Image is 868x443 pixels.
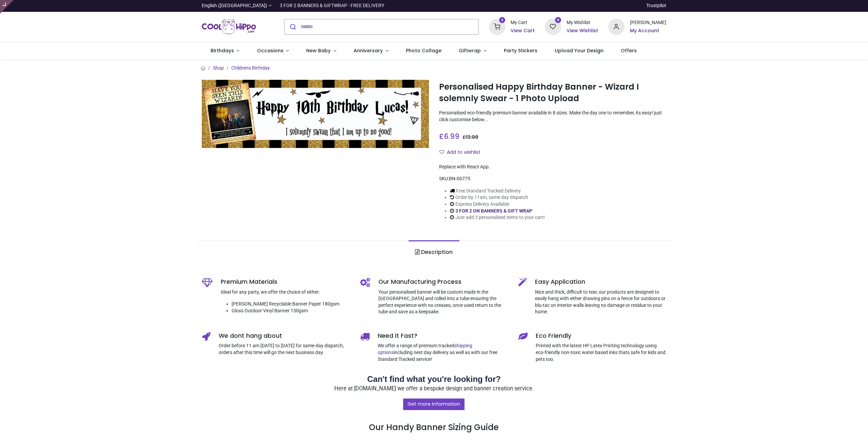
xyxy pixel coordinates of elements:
[403,399,465,410] a: Get more information
[536,332,666,340] h5: Eco Friendly
[202,80,429,148] img: Personalised Happy Birthday Banner - Wizard I solemnly Swear - 1 Photo Upload
[459,47,481,54] span: Giftwrap
[535,278,666,286] h5: Easy Application
[535,289,666,315] p: Nice and thick, difficult to tear, our products are designed to easily hang with either drawing p...
[511,27,535,34] a: View Cart
[202,373,666,385] h2: Can't find what you're looking for?
[219,343,350,356] p: Order before 11 am [DATE] to [DATE] for same-day dispatch, orders after this time will go the nex...
[555,17,561,23] sup: 0
[439,176,666,182] div: SKU:
[444,131,459,141] span: 6.99
[232,301,350,308] li: [PERSON_NAME] Recyclable Banner Paper 180gsm
[354,47,383,54] span: Anniversary
[211,47,234,54] span: Birthdays
[545,23,561,29] a: 0
[449,176,470,181] span: BN-00775
[462,134,478,141] span: £
[202,17,256,36] a: Logo of Cool Hippo
[409,240,459,264] a: Description
[378,278,508,286] h5: Our Manufacturing Process
[450,201,545,208] li: Express Delivery Available
[450,188,545,195] li: Free Standard Tracked Delivery
[439,150,444,154] i: Add to wishlist
[499,17,506,23] sup: 2
[219,332,350,340] h5: We dont hang about
[202,385,666,393] p: Here at [DOMAIN_NAME] we offer a bespoke design and banner creation service.
[345,42,397,60] a: Anniversary
[202,2,272,9] a: English ([GEOGRAPHIC_DATA])
[378,289,508,315] p: Your personalised banner will be custom made in the [GEOGRAPHIC_DATA] and rolled into a tube ensu...
[406,47,441,54] span: Photo Collage
[504,47,537,54] span: Party Stickers
[450,194,545,201] li: Order by 11am, same day dispatch
[232,308,350,314] li: Gloss Outdoor Vinyl Banner 150gsm
[439,81,666,105] h1: Personalised Happy Birthday Banner - Wizard I solemnly Swear - 1 Photo Upload
[489,23,505,29] a: 2
[621,47,637,54] span: Offers
[646,2,666,9] a: Trustpilot
[231,65,270,71] a: Childrens Birthday
[567,27,598,34] a: View Wishlist
[567,19,598,26] div: My Wishlist
[257,47,283,54] span: Occasions
[378,332,508,340] h5: Need it Fast?
[511,19,535,26] div: My Cart
[466,134,478,141] span: 13.98
[298,42,345,60] a: New Baby
[439,131,459,141] span: £
[221,289,350,296] p: Ideal for any party, we offer the choice of either:
[450,42,495,60] a: Giftwrap
[378,343,508,363] p: We offer a range of premium tracked including next day delivery as well as with our free Standard...
[630,19,666,26] div: [PERSON_NAME]
[202,17,256,36] img: Cool Hippo
[306,47,331,54] span: New Baby
[248,42,298,60] a: Occasions
[202,42,248,60] a: Birthdays
[280,2,384,9] div: 3 FOR 2 BANNERS & GIFTWRAP - FREE DELIVERY
[439,110,666,123] p: Personalised eco-friendly premium banner available in 8 sizes. Make the day one to remember, its ...
[450,214,545,221] li: Just add 3 personalised items to your cart!
[439,147,486,158] button: Add to wishlistAdd to wishlist
[284,19,300,34] button: Submit
[455,208,532,214] a: 3 FOR 2 ON BANNERS & GIFT WRAP
[630,27,666,34] a: My Account
[213,65,224,71] a: Shop
[536,343,666,363] p: Printed with the latest HP Latex Printing technology using eco-friendly non-toxic water based ink...
[202,398,666,433] h3: Our Handy Banner Sizing Guide
[439,164,666,170] div: Replace with React App.
[555,47,604,54] span: Upload Your Design
[221,278,350,286] h5: Premium Materials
